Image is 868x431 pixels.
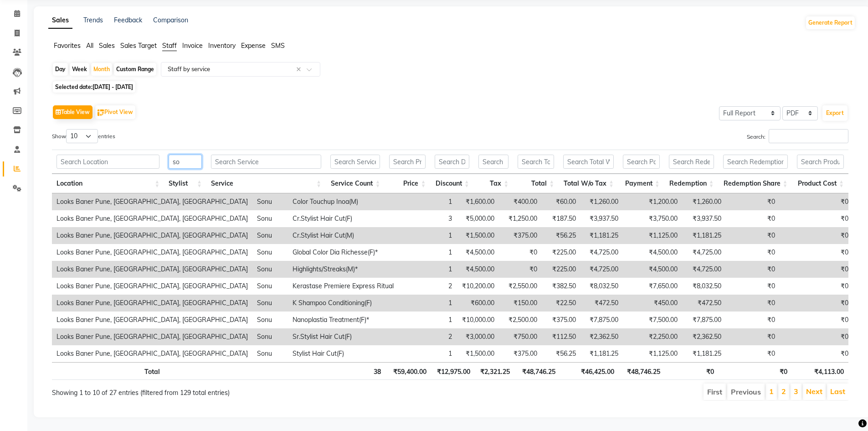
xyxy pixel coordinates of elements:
[288,278,398,295] td: Kerastase Premiere Express Ritual
[499,312,542,328] td: ₹2,500.00
[56,155,159,169] input: Search Location
[769,387,774,396] a: 1
[164,174,206,193] th: Stylist: activate to sort column ascending
[542,227,580,244] td: ₹56.25
[52,129,115,143] label: Show entries
[499,278,542,295] td: ₹2,550.00
[83,16,103,24] a: Trends
[430,174,473,193] th: Discount: activate to sort column ascending
[580,244,623,261] td: ₹4,725.00
[542,295,580,312] td: ₹22.50
[682,261,726,278] td: ₹4,725.00
[385,362,431,380] th: ₹59,400.00
[623,244,682,261] td: ₹4,500.00
[499,210,542,227] td: ₹1,250.00
[822,105,847,121] button: Export
[99,42,115,50] span: Sales
[780,193,853,210] td: ₹0
[514,362,560,380] th: ₹48,746.25
[288,261,398,278] td: Highlights/Streaks(M)*
[296,65,304,74] span: Clear all
[252,295,288,312] td: Sonu
[830,387,845,396] a: Last
[252,278,288,295] td: Sonu
[52,328,252,345] td: Looks Baner Pune, [GEOGRAPHIC_DATA], [GEOGRAPHIC_DATA]
[792,174,848,193] th: Product Cost: activate to sort column ascending
[580,193,623,210] td: ₹1,260.00
[560,362,619,380] th: ₹46,425.00
[398,210,457,227] td: 3
[252,210,288,227] td: Sonu
[326,174,385,193] th: Service Count: activate to sort column ascending
[54,42,81,50] span: Favorites
[781,387,786,396] a: 2
[726,328,780,345] td: ₹0
[398,244,457,261] td: 1
[457,345,499,362] td: ₹1,500.00
[435,155,469,169] input: Search Discount
[206,174,326,193] th: Service: activate to sort column ascending
[623,227,682,244] td: ₹1,125.00
[288,227,398,244] td: Cr.Stylist Hair Cut(M)
[252,261,288,278] td: Sonu
[114,63,156,76] div: Custom Range
[52,295,252,312] td: Looks Baner Pune, [GEOGRAPHIC_DATA], [GEOGRAPHIC_DATA]
[162,42,177,50] span: Staff
[780,278,853,295] td: ₹0
[52,362,164,380] th: Total
[780,244,853,261] td: ₹0
[780,295,853,312] td: ₹0
[288,312,398,328] td: Nanoplastia Treatment(F)*
[580,295,623,312] td: ₹472.50
[792,362,848,380] th: ₹4,113.00
[580,312,623,328] td: ₹7,875.00
[288,345,398,362] td: Stylist Hair Cut(F)
[398,345,457,362] td: 1
[623,193,682,210] td: ₹1,200.00
[623,312,682,328] td: ₹7,500.00
[52,210,252,227] td: Looks Baner Pune, [GEOGRAPHIC_DATA], [GEOGRAPHIC_DATA]
[580,278,623,295] td: ₹8,032.50
[457,227,499,244] td: ₹1,500.00
[208,42,236,50] span: Inventory
[665,362,719,380] th: ₹0
[252,193,288,210] td: Sonu
[682,193,726,210] td: ₹1,260.00
[726,227,780,244] td: ₹0
[52,174,164,193] th: Location: activate to sort column ascending
[580,328,623,345] td: ₹2,362.50
[457,193,499,210] td: ₹1,600.00
[271,42,285,50] span: SMS
[398,312,457,328] td: 1
[475,362,514,380] th: ₹2,321.25
[457,278,499,295] td: ₹10,200.00
[98,109,104,116] img: pivot.png
[619,362,665,380] th: ₹48,746.25
[769,129,848,143] input: Search:
[252,328,288,345] td: Sonu
[457,244,499,261] td: ₹4,500.00
[719,362,792,380] th: ₹0
[457,295,499,312] td: ₹600.00
[623,261,682,278] td: ₹4,500.00
[52,383,376,398] div: Showing 1 to 10 of 27 entries (filtered from 129 total entries)
[780,227,853,244] td: ₹0
[563,155,614,169] input: Search Total W/o Tax
[288,328,398,345] td: Sr.Stylist Hair Cut(F)
[542,210,580,227] td: ₹187.50
[618,174,664,193] th: Payment: activate to sort column ascending
[91,63,112,76] div: Month
[398,227,457,244] td: 1
[211,155,321,169] input: Search Service
[252,312,288,328] td: Sonu
[398,328,457,345] td: 2
[747,129,848,143] label: Search:
[288,210,398,227] td: Cr.Stylist Hair Cut(F)
[580,261,623,278] td: ₹4,725.00
[806,16,855,29] button: Generate Report
[52,345,252,362] td: Looks Baner Pune, [GEOGRAPHIC_DATA], [GEOGRAPHIC_DATA]
[52,261,252,278] td: Looks Baner Pune, [GEOGRAPHIC_DATA], [GEOGRAPHIC_DATA]
[780,345,853,362] td: ₹0
[726,295,780,312] td: ₹0
[559,174,618,193] th: Total W/o Tax: activate to sort column ascending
